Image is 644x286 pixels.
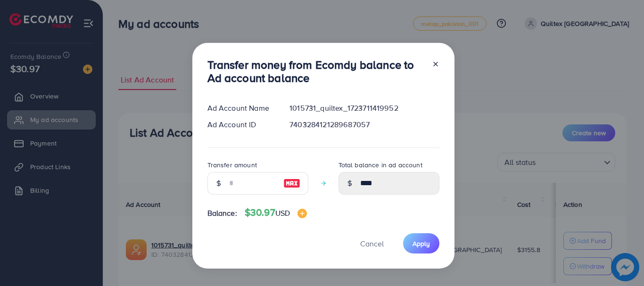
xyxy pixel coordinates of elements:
[297,209,307,218] img: image
[207,58,424,85] h3: Transfer money from Ecomdy balance to Ad account balance
[275,208,290,218] span: USD
[413,239,430,248] span: Apply
[200,103,282,114] div: Ad Account Name
[283,178,300,189] img: image
[282,119,446,130] div: 7403284121289687057
[207,160,257,170] label: Transfer amount
[348,233,396,253] button: Cancel
[360,238,384,249] span: Cancel
[200,119,282,130] div: Ad Account ID
[339,160,422,170] label: Total balance in ad account
[207,208,237,219] span: Balance:
[282,103,446,114] div: 1015731_quiltex_1723711419952
[403,233,439,253] button: Apply
[245,207,307,219] h4: $30.97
